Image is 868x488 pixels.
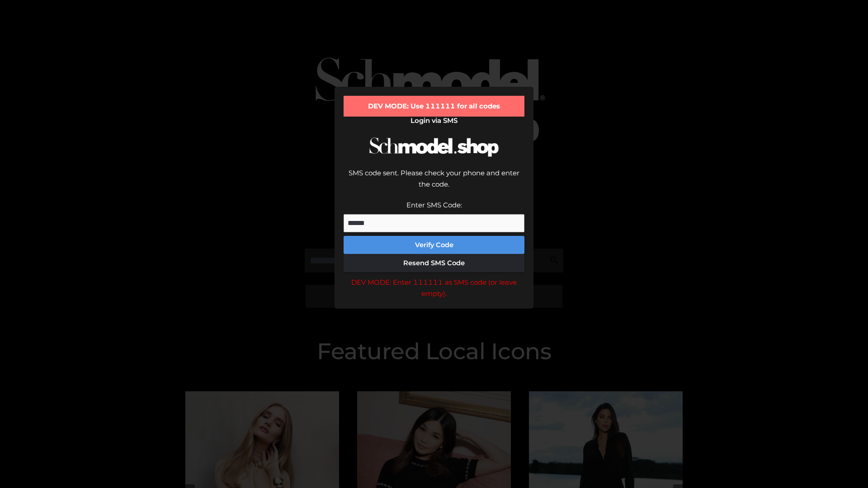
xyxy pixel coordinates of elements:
div: SMS code sent. Please check your phone and enter the code. [344,167,524,199]
div: DEV MODE: Use 111111 for all codes [344,96,524,117]
img: Schmodel Logo [366,129,502,165]
div: DEV MODE: Enter 111111 as SMS code (or leave empty). [344,277,524,300]
button: Resend SMS Code [344,254,524,272]
button: Verify Code [344,236,524,254]
label: Enter SMS Code: [406,201,462,209]
h2: Login via SMS [344,117,524,125]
